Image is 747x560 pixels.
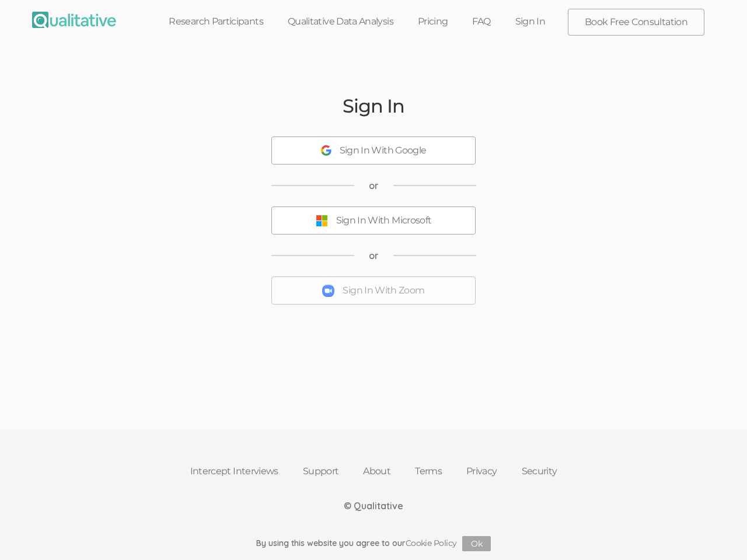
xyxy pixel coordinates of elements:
[275,9,406,34] a: Qualitative Data Analysis
[509,459,570,484] a: Security
[369,249,379,262] span: or
[340,144,427,157] div: Sign In With Google
[178,459,291,484] a: Intercept Interviews
[291,459,351,484] a: Support
[503,9,558,34] a: Sign In
[344,499,403,513] div: © Qualitative
[406,9,460,34] a: Pricing
[689,504,747,560] iframe: Chat Widget
[336,214,432,228] div: Sign In With Microsoft
[156,9,275,34] a: Research Participants
[343,96,404,116] h2: Sign In
[316,215,328,227] img: Sign In With Microsoft
[369,179,379,192] span: or
[403,459,454,484] a: Terms
[256,536,491,551] div: By using this website you agree to our
[271,206,476,235] button: Sign In With Microsoft
[32,12,116,28] img: Qualitative
[462,536,491,551] button: Ok
[460,9,502,34] a: FAQ
[322,285,334,297] img: Sign In With Zoom
[454,459,509,484] a: Privacy
[568,9,704,35] a: Book Free Consultation
[351,459,403,484] a: About
[271,276,476,304] button: Sign In With Zoom
[271,136,476,164] button: Sign In With Google
[321,145,331,156] img: Sign In With Google
[343,284,424,297] div: Sign In With Zoom
[406,538,457,548] a: Cookie Policy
